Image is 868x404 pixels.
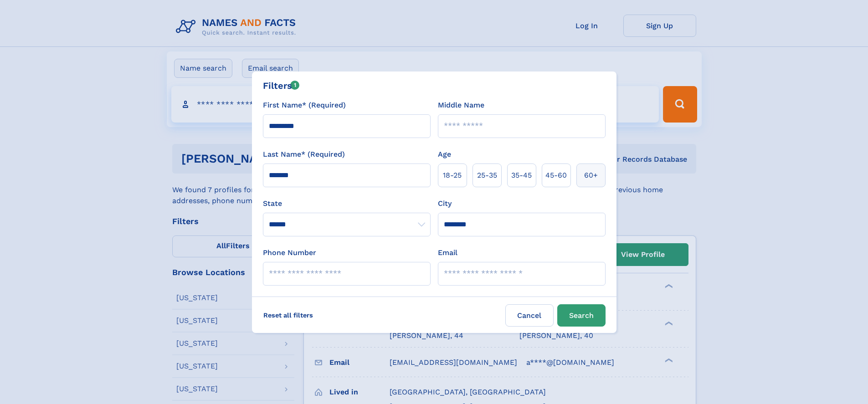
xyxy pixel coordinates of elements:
label: Email [438,247,457,258]
span: 45‑60 [545,170,567,181]
label: City [438,198,452,209]
label: State [263,198,431,209]
button: Search [557,304,606,327]
label: Last Name* (Required) [263,149,345,160]
span: 60+ [584,170,598,181]
label: Age [438,149,451,160]
span: 35‑45 [511,170,532,181]
label: Phone Number [263,247,316,258]
label: Cancel [505,304,554,327]
label: Reset all filters [257,304,319,326]
div: Filters [263,79,300,92]
span: 18‑25 [443,170,462,181]
label: Middle Name [438,100,484,111]
label: First Name* (Required) [263,100,346,111]
span: 25‑35 [477,170,497,181]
